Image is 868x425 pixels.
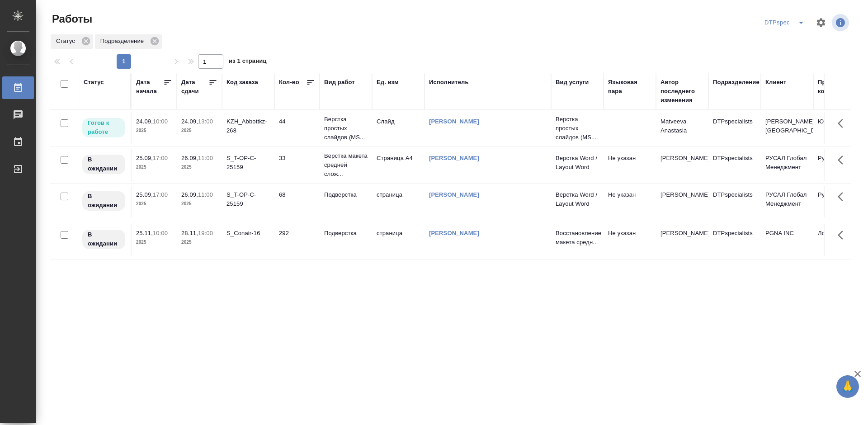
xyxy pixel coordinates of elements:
div: Исполнитель назначен, приступать к работе пока рано [81,154,126,175]
div: Проектная команда [818,78,861,96]
p: 10:00 [153,118,168,125]
span: Настроить таблицу [810,12,832,33]
p: PGNA INC [765,229,809,238]
p: В ожидании [88,192,120,210]
p: 26.09, [181,191,198,198]
div: Клиент [765,78,786,87]
div: Подразделение [713,78,759,87]
td: 292 [274,224,320,256]
td: страница [372,186,425,217]
a: [PERSON_NAME] [429,118,479,125]
div: Языковая пара [608,78,651,96]
p: 2025 [136,163,172,172]
p: В ожидании [88,155,120,173]
td: Юридический [813,113,866,144]
p: 17:00 [153,191,168,198]
p: РУСАЛ Глобал Менеджмент [765,190,809,208]
span: 🙏 [840,377,855,396]
p: Статус [56,37,78,46]
div: Исполнитель назначен, приступать к работе пока рано [81,229,126,250]
p: Верстка Word / Layout Word [556,190,599,208]
td: Не указан [604,224,656,256]
div: Статус [51,34,93,49]
td: Не указан [604,149,656,181]
p: 2025 [181,126,217,135]
td: страница [372,224,425,256]
p: 2025 [136,238,172,247]
div: Статус [84,78,104,87]
button: Здесь прячутся важные кнопки [832,113,854,134]
p: Восстановление макета средн... [556,229,599,247]
div: Ед. изм [377,78,399,87]
td: Русал [813,186,866,217]
div: Подразделение [95,34,162,49]
p: 19:00 [198,230,213,236]
span: Посмотреть информацию [832,14,851,31]
div: Дата сдачи [181,78,208,96]
div: S_T-OP-C-25159 [226,190,270,208]
button: 🙏 [836,375,859,398]
p: Подразделение [100,37,147,46]
p: Верстка макета средней слож... [324,151,368,179]
td: 33 [274,149,320,181]
div: Дата начала [136,78,163,96]
p: 11:00 [198,155,213,161]
p: 24.09, [136,118,153,125]
p: РУСАЛ Глобал Менеджмент [765,154,809,172]
td: Не указан [604,186,656,217]
p: 2025 [136,126,172,135]
div: Кол-во [279,78,299,87]
p: Готов к работе [88,118,120,137]
div: Исполнитель назначен, приступать к работе пока рано [81,190,126,212]
p: 25.09, [136,155,153,161]
div: Автор последнего изменения [660,78,704,105]
a: [PERSON_NAME] [429,155,479,161]
p: 10:00 [153,230,168,236]
div: Вид услуги [556,78,589,87]
td: Страница А4 [372,149,425,181]
p: В ожидании [88,230,120,248]
p: 17:00 [153,155,168,161]
div: Вид работ [324,78,355,87]
p: 13:00 [198,118,213,125]
div: Исполнитель может приступить к работе [81,117,126,138]
td: Русал [813,149,866,181]
td: Слайд [372,113,425,144]
div: S_T-OP-C-25159 [226,154,270,172]
td: DTPspecialists [708,149,761,181]
p: 25.09, [136,191,153,198]
span: Работы [50,12,92,26]
p: 2025 [181,163,217,172]
div: S_Conair-16 [226,229,270,238]
button: Здесь прячутся важные кнопки [832,224,854,246]
p: Подверстка [324,190,368,199]
p: 28.11, [181,230,198,236]
td: [PERSON_NAME] [656,149,708,181]
p: Верстка простых слайдов (MS... [324,115,368,142]
td: DTPspecialists [708,113,761,144]
p: [PERSON_NAME] [GEOGRAPHIC_DATA] [765,117,809,135]
p: Подверстка [324,229,368,238]
span: из 1 страниц [229,56,267,69]
p: Верстка Word / Layout Word [556,154,599,172]
button: Здесь прячутся важные кнопки [832,186,854,208]
button: Здесь прячутся важные кнопки [832,149,854,171]
p: 26.09, [181,155,198,161]
a: [PERSON_NAME] [429,191,479,198]
div: KZH_Abbottkz-268 [226,117,270,135]
div: Код заказа [226,78,258,87]
p: 2025 [181,238,217,247]
p: 2025 [181,199,217,208]
td: [PERSON_NAME] [656,186,708,217]
td: 68 [274,186,320,217]
p: 24.09, [181,118,198,125]
a: [PERSON_NAME] [429,230,479,236]
div: Исполнитель [429,78,469,87]
p: 11:00 [198,191,213,198]
p: Верстка простых слайдов (MS... [556,115,599,142]
div: split button [762,15,810,30]
td: Локализация [813,224,866,256]
td: Matveeva Anastasia [656,113,708,144]
p: 25.11, [136,230,153,236]
td: 44 [274,113,320,144]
